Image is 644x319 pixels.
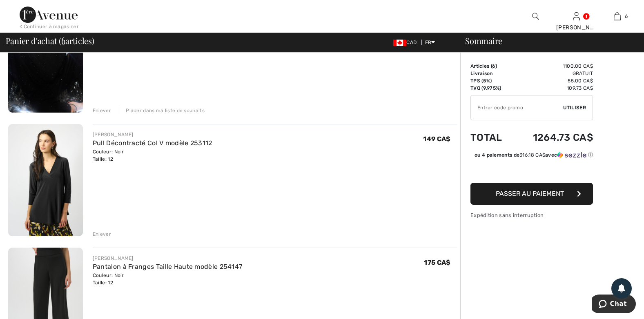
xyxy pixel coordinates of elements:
[470,151,593,162] div: ou 4 paiements de316.18 CA$avecSezzle Cliquez pour en savoir plus sur Sezzle
[20,7,78,23] img: 1ère Avenue
[6,37,94,45] span: Panier d'achat ( articles)
[513,77,593,84] td: 55.00 CA$
[470,70,513,77] td: Livraison
[93,107,111,114] div: Enlever
[93,255,243,262] div: [PERSON_NAME]
[470,183,593,205] button: Passer au paiement
[93,131,212,138] div: [PERSON_NAME]
[513,62,593,70] td: 1100.00 CA$
[492,63,495,69] span: 6
[496,190,564,197] span: Passer au paiement
[556,23,596,32] div: [PERSON_NAME]
[471,95,563,120] input: Code promo
[470,124,513,151] td: Total
[93,263,243,270] a: Pantalon à Franges Taille Haute modèle 254147
[470,77,513,84] td: TPS (5%)
[393,40,406,46] img: Canadian Dollar
[93,230,111,238] div: Enlever
[470,62,513,70] td: Articles ( )
[573,11,580,21] img: Mes infos
[8,124,83,236] img: Pull Décontracté Col V modèle 253112
[20,23,79,30] div: < Continuer à magasiner
[93,148,212,163] div: Couleur: Noir Taille: 12
[513,70,593,77] td: Gratuit
[424,259,450,266] span: 175 CA$
[470,211,593,219] div: Expédition sans interruption
[475,151,593,159] div: ou 4 paiements de avec
[532,11,539,21] img: recherche
[455,37,639,45] div: Sommaire
[597,11,637,21] a: 6
[625,13,628,20] span: 6
[423,135,450,143] span: 149 CA$
[93,139,212,147] a: Pull Décontracté Col V modèle 253112
[425,40,435,45] span: FR
[470,84,513,92] td: TVQ (9.975%)
[513,84,593,92] td: 109.73 CA$
[513,124,593,151] td: 1264.73 CA$
[519,152,545,158] span: 316.18 CA$
[614,11,621,21] img: Mon panier
[557,151,586,159] img: Sezzle
[573,12,580,20] a: Se connecter
[393,40,420,45] span: CAD
[592,295,636,315] iframe: Ouvre un widget dans lequel vous pouvez chatter avec l’un de nos agents
[119,107,205,114] div: Placer dans ma liste de souhaits
[61,35,65,45] span: 6
[563,104,586,111] span: Utiliser
[470,162,593,180] iframe: PayPal-paypal
[8,0,83,113] img: Pull Décoré Col V modèle 244921
[93,272,243,286] div: Couleur: Noir Taille: 12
